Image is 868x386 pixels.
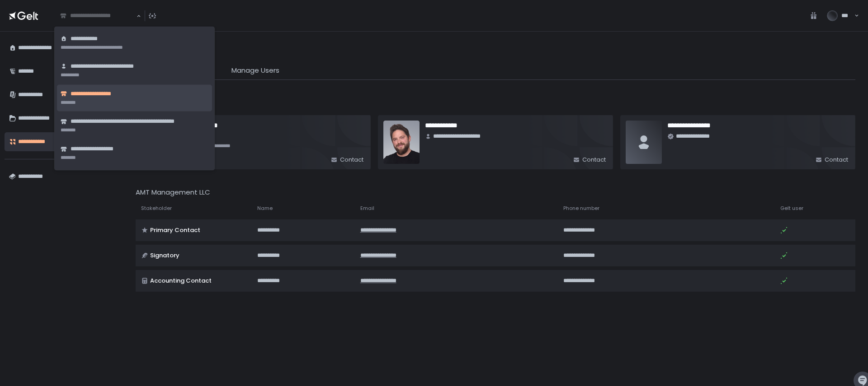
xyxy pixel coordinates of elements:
div: Search for option [54,6,141,25]
span: Accounting Contact [150,277,212,285]
h1: Stakeholders [147,44,200,56]
span: Name [257,205,273,212]
span: Stakeholders [153,65,197,76]
span: Gelt user [780,205,803,212]
input: Search for option [60,11,136,20]
span: Phone number [563,205,599,212]
span: Stakeholder [141,205,172,212]
span: Your team [145,98,180,108]
span: Signatory [150,251,179,260]
span: AMT Management LLC [136,187,210,197]
span: Primary Contact [150,226,200,234]
span: Manage Users [231,65,279,76]
span: Email [360,205,374,212]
